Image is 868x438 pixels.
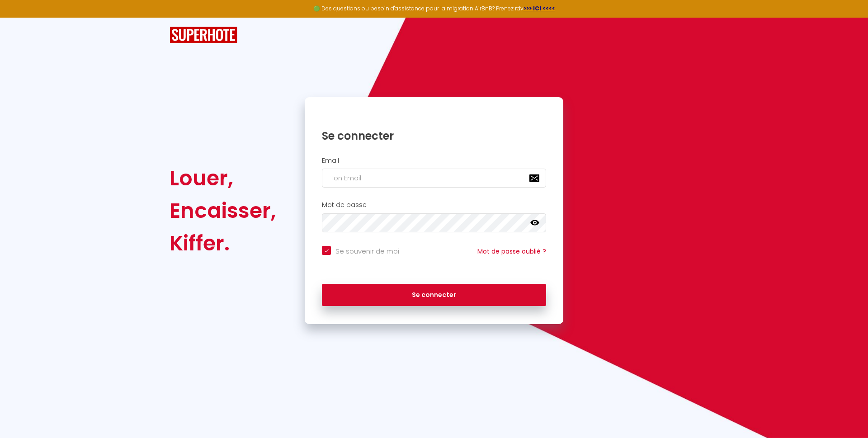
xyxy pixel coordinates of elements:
[322,157,546,165] h2: Email
[170,27,237,43] img: SuperHote logo
[477,247,546,256] a: Mot de passe oublié ?
[322,169,546,188] input: Ton Email
[524,5,555,12] a: >>> ICI <<<<
[322,284,546,306] button: Se connecter
[322,201,546,209] h2: Mot de passe
[170,162,276,194] div: Louer,
[170,227,276,259] div: Kiffer.
[170,194,276,227] div: Encaisser,
[322,129,546,143] h1: Se connecter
